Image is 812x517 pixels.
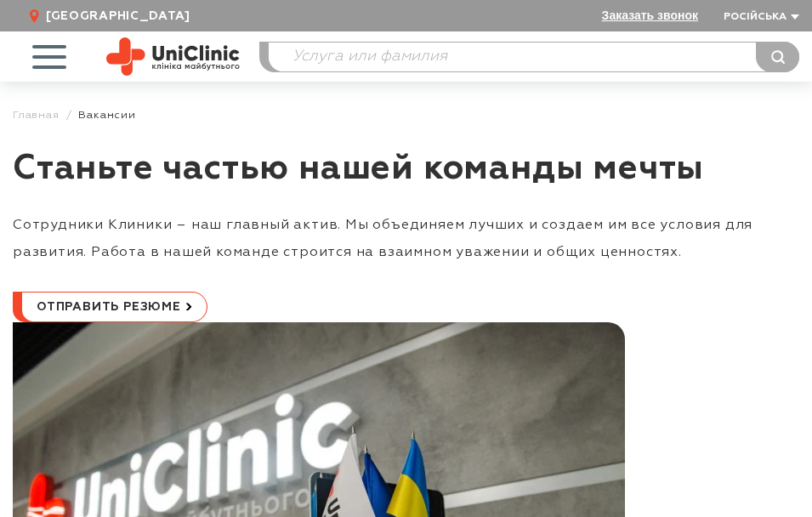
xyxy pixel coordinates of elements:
[719,11,799,24] button: Російська
[602,9,698,22] button: Заказать звонок
[13,292,207,322] a: Отправить резюме
[13,212,799,266] p: Сотрудники Клиники – наш главный актив. Мы объединяем лучших и создаем им все условия для развити...
[269,43,798,71] input: Услуга или фамилия
[46,9,190,24] span: [GEOGRAPHIC_DATA]
[13,148,799,207] h2: Станьте частью нашей команды мечты
[13,109,60,122] a: Главная
[78,109,135,122] span: Вакансии
[724,12,786,22] span: Російська
[37,293,181,321] span: Отправить резюме
[106,37,240,76] img: Site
